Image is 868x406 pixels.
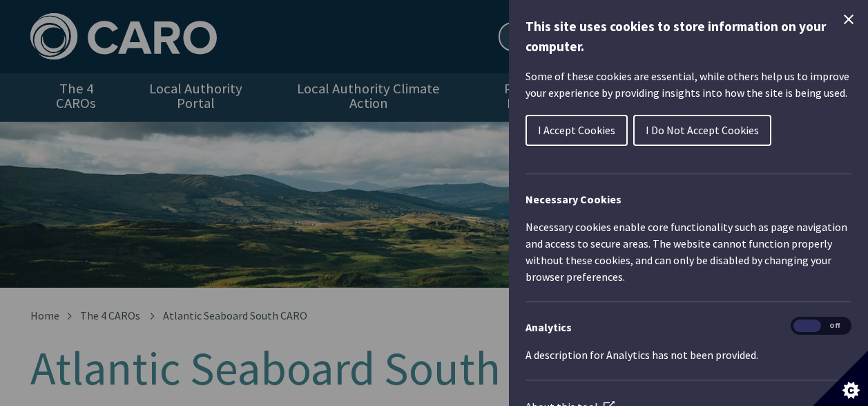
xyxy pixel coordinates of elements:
[793,320,821,333] span: On
[840,11,857,28] button: Close Cookie Control
[525,347,851,363] p: A description for Analytics has not been provided.
[633,115,771,146] button: I Do Not Accept Cookies
[525,115,628,146] button: I Accept Cookies
[538,123,615,137] span: I Accept Cookies
[525,319,851,335] h3: Analytics
[821,320,849,333] span: Off
[525,17,851,57] h1: This site uses cookies to store information on your computer.
[646,123,759,137] span: I Do Not Accept Cookies
[525,191,851,207] h2: Necessary Cookies
[525,68,851,101] p: Some of these cookies are essential, while others help us to improve your experience by providing...
[525,219,851,285] p: Necessary cookies enable core functionality such as page navigation and access to secure areas. T...
[813,351,868,406] button: Set cookie preferences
